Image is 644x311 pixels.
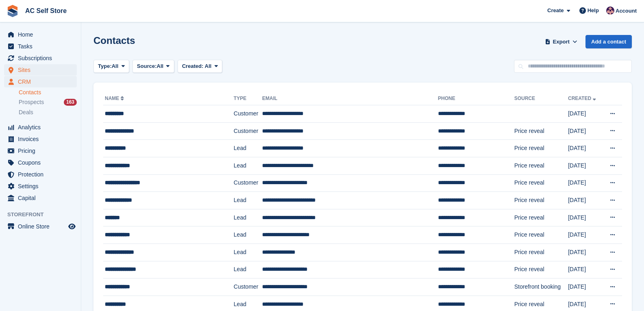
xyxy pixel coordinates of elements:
[553,38,570,46] span: Export
[19,109,33,116] span: Deals
[7,211,81,219] span: Storefront
[568,122,603,140] td: [DATE]
[67,222,77,231] a: Preview store
[234,140,262,157] td: Lead
[4,157,77,168] a: menu
[22,4,70,17] a: AC Self Store
[19,98,77,107] a: Prospects 163
[514,261,568,278] td: Price reveal
[19,108,77,117] a: Deals
[234,278,262,296] td: Customer
[205,63,212,69] span: All
[18,181,67,192] span: Settings
[18,133,67,145] span: Invoices
[18,76,67,87] span: CRM
[514,122,568,140] td: Price reveal
[514,140,568,157] td: Price reveal
[234,244,262,261] td: Lead
[7,5,19,17] img: stora-icon-8386f47178a22dfd0bd8f6a31ec36ba5ce8667c1dd55bd0f319d3a0aa187defe.svg
[18,192,67,204] span: Capital
[19,89,77,96] a: Contacts
[137,62,156,70] span: Source:
[514,244,568,261] td: Price reveal
[514,192,568,209] td: Price reveal
[514,157,568,174] td: Price reveal
[585,35,632,48] a: Add a contact
[18,64,67,76] span: Sites
[4,41,77,52] a: menu
[234,174,262,192] td: Customer
[543,35,579,48] button: Export
[4,122,77,133] a: menu
[18,221,67,232] span: Online Store
[606,7,614,15] img: Ted Cox
[616,7,637,15] span: Account
[588,7,599,15] span: Help
[64,99,77,106] div: 163
[514,209,568,226] td: Price reveal
[568,226,603,244] td: [DATE]
[568,140,603,157] td: [DATE]
[234,157,262,174] td: Lead
[234,261,262,278] td: Lead
[18,52,67,64] span: Subscriptions
[178,60,222,73] button: Created: All
[105,96,126,101] a: Name
[112,62,119,70] span: All
[182,63,204,69] span: Created:
[157,62,164,70] span: All
[4,76,77,87] a: menu
[18,41,67,52] span: Tasks
[514,226,568,244] td: Price reveal
[4,181,77,192] a: menu
[234,226,262,244] td: Lead
[234,209,262,226] td: Lead
[547,7,564,15] span: Create
[98,62,112,70] span: Type:
[568,209,603,226] td: [DATE]
[4,192,77,204] a: menu
[132,60,174,73] button: Source: All
[234,105,262,123] td: Customer
[234,92,262,105] th: Type
[568,244,603,261] td: [DATE]
[19,98,44,106] span: Prospects
[514,278,568,296] td: Storefront booking
[18,29,67,40] span: Home
[568,278,603,296] td: [DATE]
[438,92,514,105] th: Phone
[262,92,438,105] th: Email
[4,145,77,157] a: menu
[4,64,77,76] a: menu
[4,133,77,145] a: menu
[568,105,603,123] td: [DATE]
[18,157,67,168] span: Coupons
[18,169,67,180] span: Protection
[568,174,603,192] td: [DATE]
[568,192,603,209] td: [DATE]
[18,122,67,133] span: Analytics
[4,221,77,232] a: menu
[93,35,135,46] h1: Contacts
[514,92,568,105] th: Source
[568,96,598,101] a: Created
[568,261,603,278] td: [DATE]
[568,157,603,174] td: [DATE]
[514,174,568,192] td: Price reveal
[93,60,129,73] button: Type: All
[4,169,77,180] a: menu
[234,122,262,140] td: Customer
[18,145,67,157] span: Pricing
[234,192,262,209] td: Lead
[4,52,77,64] a: menu
[4,29,77,40] a: menu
